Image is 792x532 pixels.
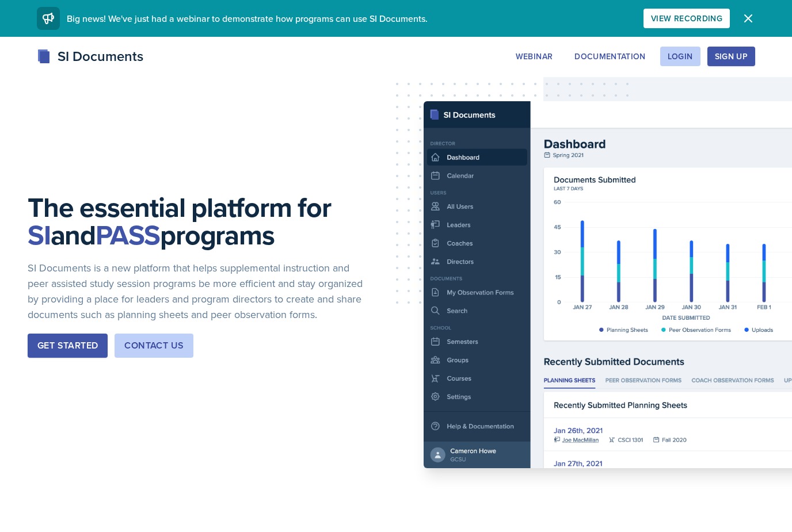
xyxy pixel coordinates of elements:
button: View Recording [643,9,730,28]
div: Contact Us [124,339,184,353]
div: View Recording [651,14,722,23]
span: Big news! We've just had a webinar to demonstrate how programs can use SI Documents. [67,12,428,25]
button: Contact Us [115,334,193,358]
div: Sign Up [715,52,748,61]
button: Documentation [567,47,653,66]
button: Webinar [508,47,560,66]
div: SI Documents [37,46,143,67]
button: Sign Up [707,47,755,66]
button: Login [660,47,700,66]
button: Get Started [28,334,108,358]
div: Login [668,52,693,61]
div: Documentation [574,52,646,61]
div: Get Started [37,339,98,353]
div: Webinar [516,52,553,61]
